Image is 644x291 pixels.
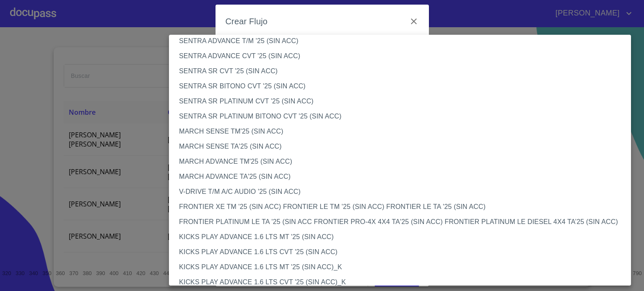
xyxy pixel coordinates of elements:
li: SENTRA SR PLATINUM BITONO CVT '25 (SIN ACC) [169,109,637,124]
li: SENTRA SR PLATINUM CVT '25 (SIN ACC) [169,94,637,109]
li: MARCH SENSE TM'25 (SIN ACC) [169,124,637,139]
li: SENTRA SR CVT '25 (SIN ACC) [169,64,637,79]
li: KICKS PLAY ADVANCE 1.6 LTS MT '25 (SIN ACC) [169,229,637,245]
li: KICKS PLAY ADVANCE 1.6 LTS CVT '25 (SIN ACC) [169,245,637,260]
li: FRONTIER PLATINUM LE TA '25 (SIN ACC FRONTIER PRO-4X 4X4 TA'25 (SIN ACC) FRONTIER PLATINUM LE DIE... [169,214,637,229]
li: KICKS PLAY ADVANCE 1.6 LTS MT '25 (SIN ACC)_K [169,260,637,275]
li: SENTRA SR BITONO CVT '25 (SIN ACC) [169,79,637,94]
li: SENTRA ADVANCE T/M '25 (SIN ACC) [169,33,637,49]
li: MARCH SENSE TA'25 (SIN ACC) [169,139,637,154]
li: FRONTIER XE TM '25 (SIN ACC) FRONTIER LE TM '25 (SIN ACC) FRONTIER LE TA '25 (SIN ACC) [169,199,637,214]
li: V-DRIVE T/M A/C AUDIO '25 (SIN ACC) [169,184,637,199]
li: MARCH ADVANCE TA'25 (SIN ACC) [169,169,637,184]
li: SENTRA ADVANCE CVT '25 (SIN ACC) [169,49,637,64]
li: MARCH ADVANCE TM'25 (SIN ACC) [169,154,637,169]
li: KICKS PLAY ADVANCE 1.6 LTS CVT '25 (SIN ACC)_K [169,275,637,290]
